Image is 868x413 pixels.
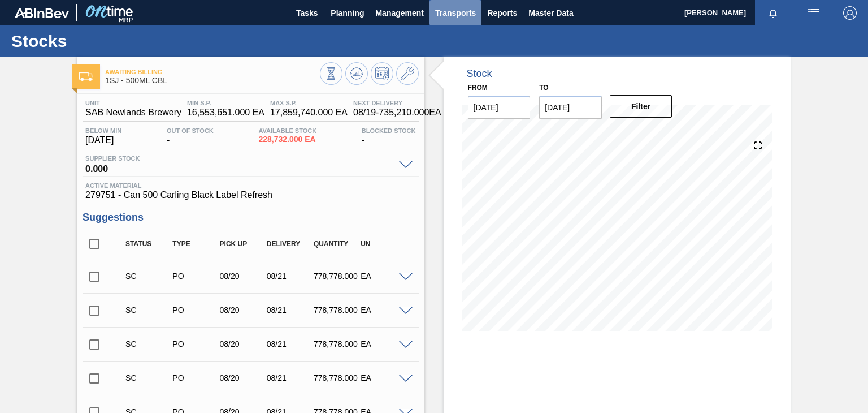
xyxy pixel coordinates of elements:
[311,240,362,248] div: Quantity
[294,6,319,20] span: Tasks
[539,96,602,119] input: mm/dd/yyyy
[270,107,348,118] span: 17,859,740.000 EA
[187,107,264,118] span: 16,553,651.000 EA
[353,100,441,106] span: Next Delivery
[358,373,409,382] div: EA
[217,373,268,382] div: 08/20/2025
[358,240,409,248] div: UN
[264,373,315,382] div: 08/21/2025
[755,5,791,21] button: Notifications
[264,339,315,349] div: 08/21/2025
[123,339,174,349] div: Suggestion Created
[167,127,214,134] span: Out Of Stock
[468,84,488,92] label: From
[258,135,316,144] span: 228,732.000 EA
[528,6,573,20] span: Master Data
[467,68,492,80] div: Stock
[353,107,441,118] span: 08/19 - 735,210.000 EA
[264,272,315,281] div: 08/21/2025
[371,62,393,85] button: Schedule Inventory
[359,127,419,145] div: -
[217,306,268,315] div: 08/20/2025
[123,272,174,281] div: Suggestion Created
[123,240,174,248] div: Status
[311,272,362,281] div: 778,778.000
[435,6,476,20] span: Transports
[85,155,393,162] span: Supplier Stock
[264,240,315,248] div: Delivery
[79,72,93,81] img: Ícone
[217,339,268,349] div: 08/20/2025
[83,212,418,223] h3: Suggestions
[311,339,362,349] div: 778,778.000
[123,306,174,315] div: Suggestion Created
[320,62,342,85] button: Stocks Overview
[358,339,409,349] div: EA
[358,272,409,281] div: EA
[311,306,362,315] div: 778,778.000
[258,127,316,134] span: Available Stock
[170,339,221,349] div: Purchase order
[85,127,121,134] span: Below Min
[85,190,415,200] span: 279751 - Can 500 Carling Black Label Refresh
[807,6,821,20] img: userActions
[170,306,221,315] div: Purchase order
[164,127,216,145] div: -
[170,373,221,382] div: Purchase order
[85,162,393,173] span: 0.000
[85,182,415,189] span: Active Material
[311,373,362,382] div: 778,778.000
[123,373,174,382] div: Suggestion Created
[468,96,531,119] input: mm/dd/yyyy
[362,127,416,134] span: Blocked Stock
[487,6,517,20] span: Reports
[15,8,69,18] img: TNhmsLtSVTkK8tSr43FrP2fwEKptu5GPRR3wAAAABJRU5ErkJggg==
[217,272,268,281] div: 08/20/2025
[85,135,121,145] span: [DATE]
[11,35,212,48] h1: Stocks
[539,84,548,92] label: to
[375,6,424,20] span: Management
[187,100,264,106] span: MIN S.P.
[264,306,315,315] div: 08/21/2025
[85,107,181,118] span: SAB Newlands Brewery
[331,6,364,20] span: Planning
[610,95,672,118] button: Filter
[85,100,181,106] span: Unit
[170,272,221,281] div: Purchase order
[396,62,419,85] button: Go to Master Data / General
[105,76,319,85] span: 1SJ - 500ML CBL
[170,240,221,248] div: Type
[345,62,368,85] button: Update Chart
[105,68,319,75] span: Awaiting Billing
[270,100,348,106] span: MAX S.P.
[217,240,268,248] div: Pick up
[358,306,409,315] div: EA
[843,6,857,20] img: Logout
